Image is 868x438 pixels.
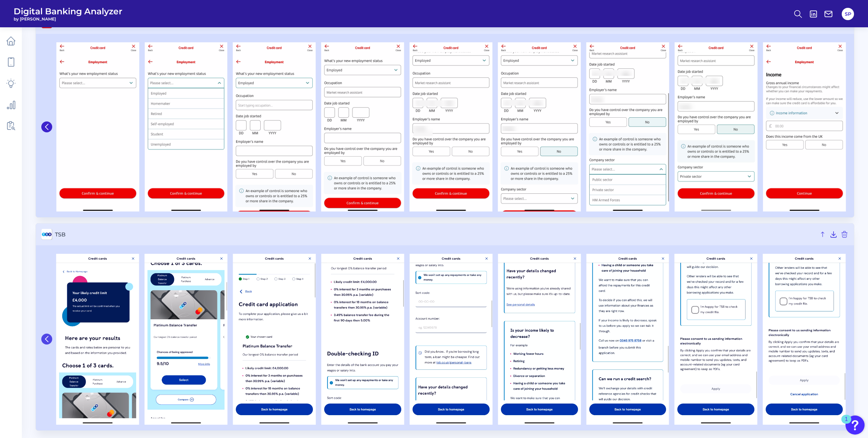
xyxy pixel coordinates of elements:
[14,16,122,21] span: by [PERSON_NAME]
[675,42,757,212] img: Santander
[763,254,846,424] img: TSB
[145,254,228,424] img: TSB
[55,231,816,238] span: TSB
[409,42,492,212] img: Santander
[14,6,122,16] span: Digital Banking Analyzer
[56,42,139,212] img: Santander
[56,254,139,424] img: TSB
[409,254,492,424] img: TSB
[675,254,757,424] img: TSB
[845,419,848,428] div: 1
[321,42,404,212] img: Santander
[763,42,846,212] img: Santander
[845,415,865,435] button: Open Resource Center, 1 new notification
[233,42,316,212] img: Santander
[233,254,316,424] img: TSB
[498,42,581,212] img: Santander
[498,254,581,424] img: TSB
[842,8,854,20] button: SP
[586,42,669,212] img: Santander
[145,42,228,212] img: Santander
[321,254,404,424] img: TSB
[586,254,669,424] img: TSB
